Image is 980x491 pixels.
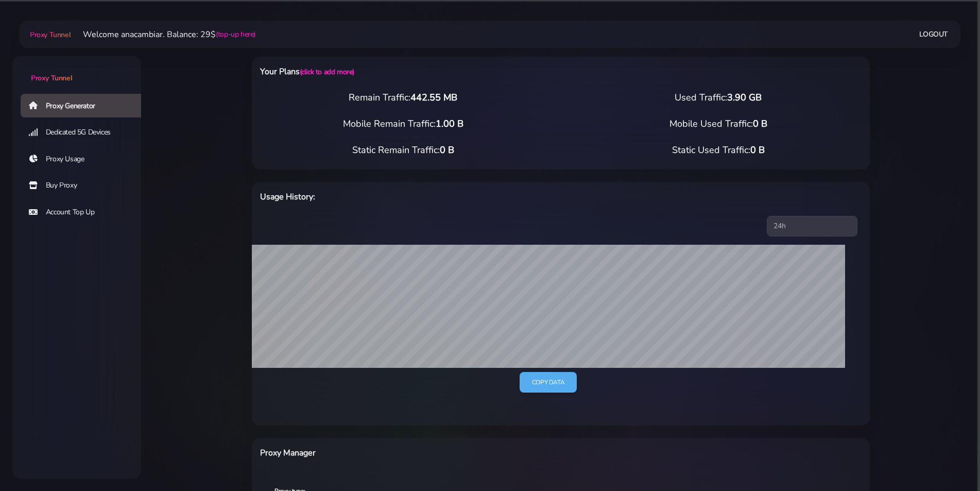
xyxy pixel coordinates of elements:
[561,91,876,105] div: Used Traffic:
[260,446,606,460] h6: Proxy Manager
[246,117,561,131] div: Mobile Remain Traffic:
[919,25,948,44] a: Logout
[21,121,149,144] a: Dedicated 5G Devices
[31,73,72,83] span: Proxy Tunnel
[21,200,149,224] a: Account Top Up
[300,67,354,77] a: (click to add more)
[260,65,606,78] h6: Your Plans
[440,144,454,156] span: 0 B
[753,117,767,130] span: 0 B
[410,91,457,104] span: 442.55 MB
[71,28,255,41] li: Welcome anacambiar. Balance: 29$
[561,117,876,131] div: Mobile Used Traffic:
[750,144,765,156] span: 0 B
[21,147,149,171] a: Proxy Usage
[930,441,967,478] iframe: Webchat Widget
[21,94,149,117] a: Proxy Generator
[436,117,463,130] span: 1.00 B
[727,91,762,104] span: 3.90 GB
[520,372,577,393] a: Copy data
[21,174,149,197] a: Buy Proxy
[12,56,141,83] a: Proxy Tunnel
[216,29,255,40] a: (top-up here)
[246,91,561,105] div: Remain Traffic:
[28,26,71,43] a: Proxy Tunnel
[260,190,606,204] h6: Usage History:
[561,143,876,157] div: Static Used Traffic:
[30,30,71,40] span: Proxy Tunnel
[246,143,561,157] div: Static Remain Traffic:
